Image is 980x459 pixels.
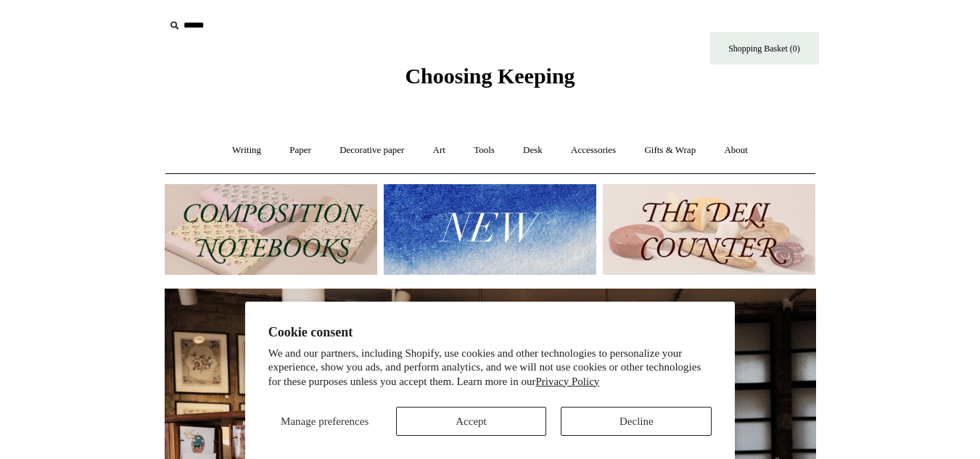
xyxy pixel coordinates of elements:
[558,131,629,170] a: Accessories
[396,407,547,436] button: Accept
[276,131,324,170] a: Paper
[461,131,508,170] a: Tools
[510,131,556,170] a: Desk
[326,131,417,170] a: Decorative paper
[268,407,382,436] button: Manage preferences
[710,32,819,65] a: Shopping Basket (0)
[535,376,599,387] a: Privacy Policy
[405,75,575,86] a: Choosing Keeping
[165,184,377,275] img: 202302 Composition ledgers.jpg__PID:69722ee6-fa44-49dd-a067-31375e5d54ec
[219,131,274,170] a: Writing
[268,325,712,340] h2: Cookie consent
[405,64,575,88] span: Choosing Keeping
[603,184,815,275] img: The Deli Counter
[711,131,761,170] a: About
[384,184,596,275] img: New.jpg__PID:f73bdf93-380a-4a35-bcfe-7823039498e1
[561,407,712,436] button: Decline
[631,131,709,170] a: Gifts & Wrap
[268,347,712,389] p: We and our partners, including Shopify, use cookies and other technologies to personalize your ex...
[420,131,458,170] a: Art
[281,415,368,427] span: Manage preferences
